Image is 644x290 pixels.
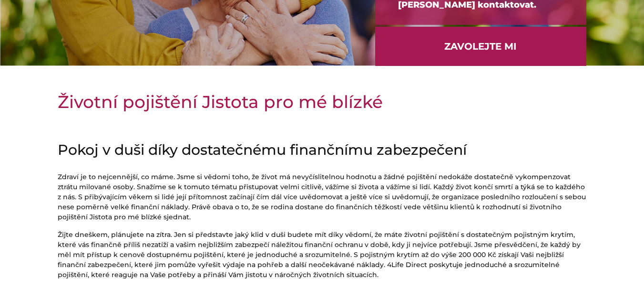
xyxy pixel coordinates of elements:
[58,172,587,222] p: Zdraví je to nejcennější, co máme. Jsme si vědomi toho, že život má nevyčíslitelnou hodnotu a žád...
[58,90,587,114] h1: Životní pojištění Jistota pro mé blízké
[375,27,586,66] a: ZAVOLEJTE MI
[58,141,587,159] h2: Pokoj v duši díky dostatečnému finančnímu zabezpečení
[58,230,587,280] p: Žijte dneškem, plánujete na zítra. Jen si představte jaký klid v duši budete mít díky vědomí, že ...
